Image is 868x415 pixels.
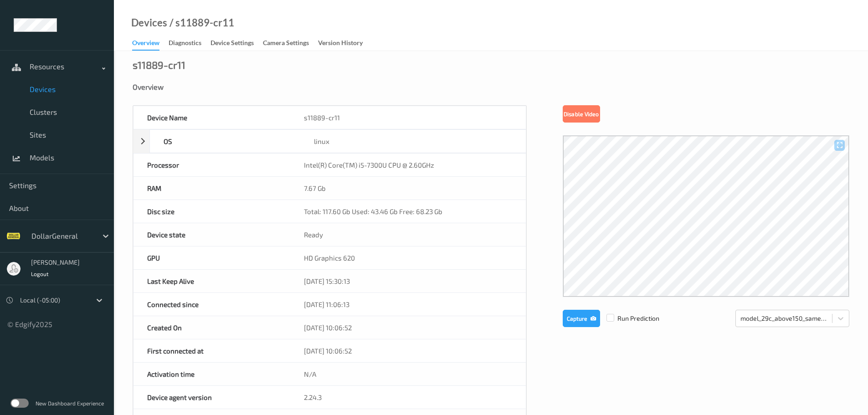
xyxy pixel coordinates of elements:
[134,386,290,409] div: Device agent version
[290,246,526,269] div: HD Graphics 620
[134,293,290,316] div: Connected since
[133,82,849,92] div: Overview
[150,130,300,153] div: OS
[290,363,526,385] div: N/A
[211,38,254,50] div: Device Settings
[563,310,600,327] button: Capture
[134,363,290,385] div: Activation time
[134,339,290,362] div: First connected at
[134,200,290,223] div: Disc size
[134,223,290,246] div: Device state
[263,37,318,50] a: Camera Settings
[290,293,526,316] div: [DATE] 11:06:13
[318,37,372,50] a: Version History
[134,106,290,129] div: Device Name
[290,270,526,292] div: [DATE] 15:30:13
[290,386,526,409] div: 2.24.3
[318,38,363,50] div: Version History
[134,177,290,200] div: RAM
[263,38,309,50] div: Camera Settings
[563,105,600,123] button: Disable Video
[211,37,263,50] a: Device Settings
[133,60,185,69] div: s11889-cr11
[290,154,526,176] div: Intel(R) Core(TM) i5-7300U CPU @ 2.60GHz
[290,200,526,223] div: Total: 117.60 Gb Used: 43.46 Gb Free: 68.23 Gb
[134,270,290,292] div: Last Keep Alive
[131,18,167,27] a: Devices
[169,38,201,50] div: Diagnostics
[300,130,526,153] div: linux
[290,223,526,246] div: Ready
[132,37,169,51] a: Overview
[134,316,290,339] div: Created On
[169,37,211,50] a: Diagnostics
[290,106,526,129] div: s11889-cr11
[133,129,526,153] div: OSlinux
[290,339,526,362] div: [DATE] 10:06:52
[132,38,159,51] div: Overview
[134,154,290,176] div: Processor
[600,314,659,323] span: Run Prediction
[134,246,290,269] div: GPU
[290,177,526,200] div: 7.67 Gb
[290,316,526,339] div: [DATE] 10:06:52
[167,18,234,27] div: / s11889-cr11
